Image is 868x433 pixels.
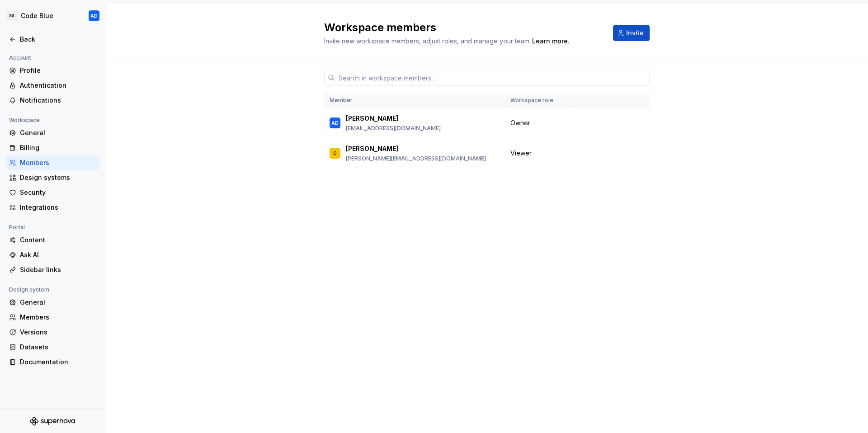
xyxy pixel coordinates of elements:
[20,343,96,352] div: Datasets
[5,310,99,325] a: Members
[346,144,398,153] p: [PERSON_NAME]
[21,11,53,20] div: Code Blue
[324,37,531,45] span: Invite new workspace members, adjust roles, and manage your team.
[20,173,96,182] div: Design systems
[20,96,96,105] div: Notifications
[5,284,53,295] div: Design system
[324,20,602,35] h2: Workspace members
[5,340,99,354] a: Datasets
[20,328,96,337] div: Versions
[5,78,99,93] a: Authentication
[20,250,96,259] div: Ask AI
[5,93,99,108] a: Notifications
[5,170,99,185] a: Design systems
[5,141,99,155] a: Billing
[5,355,99,369] a: Documentation
[626,28,644,38] span: Invite
[20,203,96,212] div: Integrations
[346,155,486,162] p: [PERSON_NAME][EMAIL_ADDRESS][DOMAIN_NAME]
[505,93,574,108] th: Workspace role
[346,125,441,132] p: [EMAIL_ADDRESS][DOMAIN_NAME]
[335,70,650,86] input: Search in workspace members...
[510,149,532,158] span: Viewer
[20,265,96,274] div: Sidebar links
[5,233,99,247] a: Content
[5,32,99,47] a: Back
[20,298,96,307] div: General
[20,81,96,90] div: Authentication
[5,200,99,215] a: Integrations
[20,235,96,245] div: Content
[20,358,96,367] div: Documentation
[5,222,28,233] div: Portal
[5,52,35,63] div: Account
[5,63,99,78] a: Profile
[532,37,568,46] a: Learn more
[5,325,99,339] a: Versions
[6,10,17,21] div: SS
[5,115,43,126] div: Workspace
[531,38,569,45] span: .
[331,118,339,127] div: AD
[5,295,99,310] a: General
[510,118,530,127] span: Owner
[20,188,96,197] div: Security
[2,6,103,26] button: SSCode BlueAD
[20,35,96,44] div: Back
[5,155,99,170] a: Members
[30,417,75,426] svg: Supernova Logo
[5,185,99,200] a: Security
[346,114,398,123] p: [PERSON_NAME]
[20,313,96,322] div: Members
[5,126,99,140] a: General
[20,158,96,167] div: Members
[20,128,96,137] div: General
[5,263,99,277] a: Sidebar links
[20,66,96,75] div: Profile
[613,25,650,41] button: Invite
[5,248,99,262] a: Ask AI
[324,93,505,108] th: Member
[90,12,98,19] div: AD
[333,149,337,158] div: C
[20,143,96,152] div: Billing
